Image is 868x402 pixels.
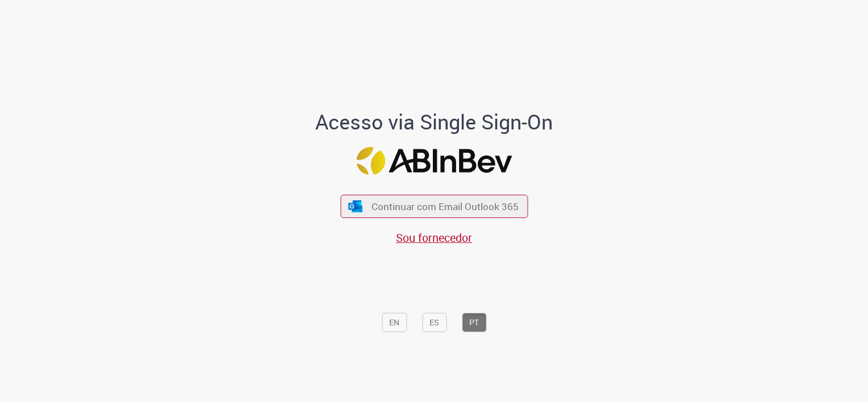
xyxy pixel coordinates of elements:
[422,313,446,332] button: ES
[382,313,407,332] button: EN
[348,200,364,212] img: ícone Azure/Microsoft 360
[396,230,472,245] a: Sou fornecedor
[462,313,486,332] button: PT
[356,147,512,175] img: Logo ABInBev
[340,195,528,218] button: ícone Azure/Microsoft 360 Continuar com Email Outlook 365
[372,200,519,213] span: Continuar com Email Outlook 365
[277,111,592,133] h1: Acesso via Single Sign-On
